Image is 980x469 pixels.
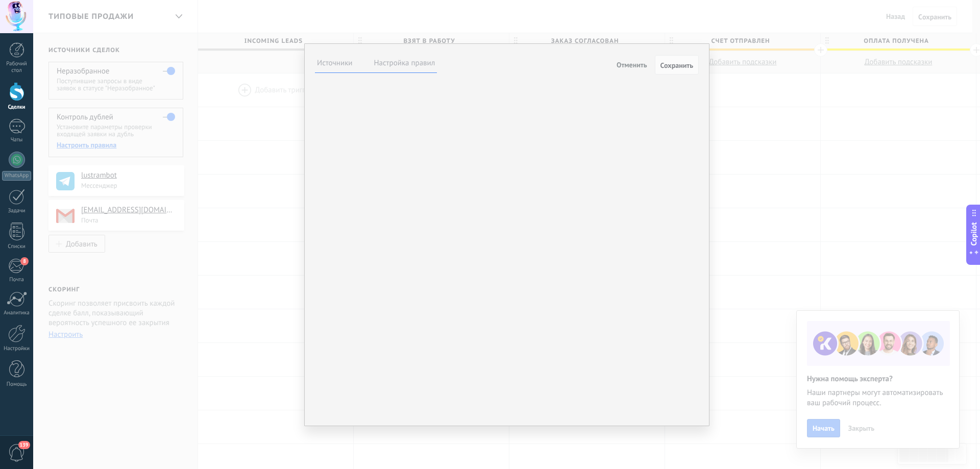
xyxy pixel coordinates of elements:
[969,222,979,245] span: Copilot
[660,62,693,69] span: Сохранить
[374,58,435,68] label: Настройка правил
[655,55,699,75] button: Сохранить
[2,277,32,283] div: Почта
[2,171,31,181] div: WhatsApp
[2,243,32,250] div: Списки
[18,441,30,449] span: 139
[612,57,651,72] button: Отменить
[317,58,353,68] label: Источники
[2,345,32,352] div: Настройки
[2,310,32,316] div: Аналитика
[617,60,647,69] span: Отменить
[2,104,32,111] div: Сделки
[2,61,32,74] div: Рабочий стол
[20,257,29,265] span: 8
[2,381,32,388] div: Помощь
[2,208,32,214] div: Задачи
[2,137,32,143] div: Чаты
